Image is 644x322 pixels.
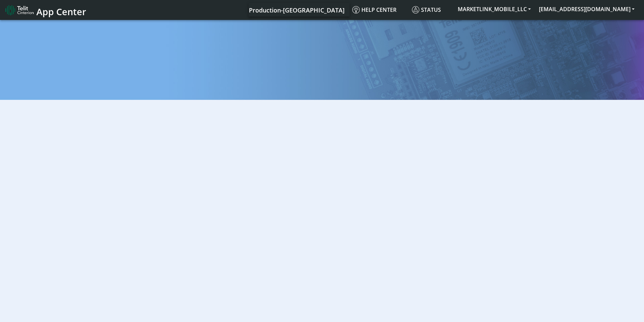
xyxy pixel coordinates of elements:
span: Production-[GEOGRAPHIC_DATA] [249,6,345,14]
a: Help center [350,3,409,17]
button: MARKETLINK_MOBILE_LLC [454,3,535,15]
span: Status [412,6,441,14]
span: App Center [36,5,86,18]
img: status.svg [412,6,419,14]
img: logo-telit-cinterion-gw-new.png [5,5,34,16]
a: Your current platform instance [249,3,344,17]
img: knowledge.svg [352,6,360,14]
span: Help center [352,6,396,14]
a: App Center [5,3,85,17]
a: Status [409,3,454,17]
button: [EMAIL_ADDRESS][DOMAIN_NAME] [535,3,639,15]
